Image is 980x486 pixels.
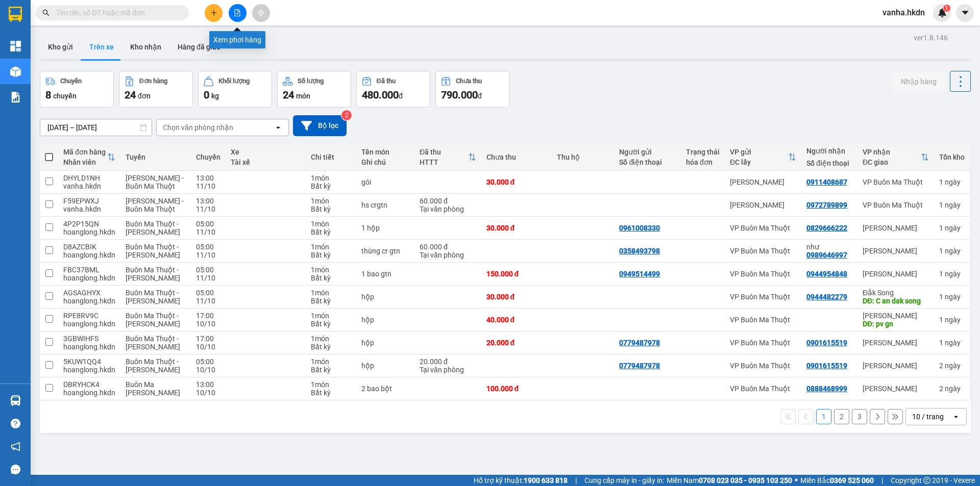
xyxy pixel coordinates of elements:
div: hộp [361,293,409,301]
div: 30.000 đ [486,178,547,186]
div: Bất kỳ [311,205,351,213]
div: 1 hộp [361,224,409,232]
div: 1 [939,224,965,232]
strong: 1900 633 818 [524,476,568,484]
button: 1 [816,409,831,424]
button: Trên xe [81,35,122,59]
span: search [42,9,50,16]
span: notification [11,442,20,451]
div: 0888468999 [806,385,847,393]
button: plus [205,4,223,22]
span: ngày [945,247,961,255]
span: ngày [945,362,961,370]
div: VP Buôn Ma Thuột [730,247,796,255]
div: 1 món [311,266,351,274]
div: 17:00 [196,335,220,343]
div: 1 bao gtn [361,270,409,278]
button: 3 [852,409,867,424]
div: hộp [361,316,409,324]
div: 17:00 [196,312,220,320]
div: 1 món [311,335,351,343]
div: hộp [361,362,409,370]
span: aim [257,9,264,16]
img: warehouse-icon [10,395,21,406]
div: 1 món [311,243,351,251]
div: hoanglong.hkdn [63,389,115,397]
div: 1 món [311,357,351,366]
div: 0779487978 [619,362,660,370]
div: 10/10 [196,389,220,397]
button: Nhập hàng [893,72,945,91]
div: Trạng thái [686,148,720,156]
div: Khối lượng [218,78,250,85]
div: 11/10 [196,251,220,259]
svg: open [274,123,282,132]
div: [PERSON_NAME] [863,385,929,393]
div: Tuyến [126,153,185,161]
div: hoanglong.hkdn [63,320,115,328]
div: Người gửi [619,148,675,156]
span: 8 [45,89,51,101]
input: Tìm tên, số ĐT hoặc mã đơn [56,7,177,18]
div: [PERSON_NAME] [730,178,796,186]
span: [PERSON_NAME] - Buôn Ma Thuột [126,197,184,213]
div: VP Buôn Ma Thuột [863,201,929,209]
span: đơn [138,92,151,100]
button: Đã thu480.000đ [356,71,430,108]
div: 0901615519 [806,339,847,347]
span: 0 [204,89,209,101]
div: [PERSON_NAME] [863,339,929,347]
span: Miền Nam [667,475,792,486]
div: FBC37BML [63,266,115,274]
div: 1 [939,293,965,301]
div: như [806,243,852,251]
div: AGSAGHYX [63,289,115,297]
div: Mã đơn hàng [63,148,107,156]
div: 1 [939,178,965,186]
div: 05:00 [196,266,220,274]
div: Đã thu [420,148,468,156]
div: 10/10 [196,320,220,328]
div: Tài xế [231,158,301,166]
span: Buôn Ma Thuột - [PERSON_NAME] [126,243,180,259]
span: 24 [125,89,136,101]
div: 5KUW1QQ4 [63,357,115,366]
div: hoanglong.hkdn [63,251,115,259]
div: 11/10 [196,182,220,190]
span: copyright [923,477,930,484]
div: 0972789899 [806,201,847,209]
div: 1 món [311,380,351,389]
div: 0829666222 [806,224,847,232]
div: Người nhận [806,147,852,155]
div: VP nhận [863,148,921,156]
div: Đắk Song [863,289,929,297]
div: Tồn kho [939,153,965,161]
div: 1 [939,201,965,209]
div: hoanglong.hkdn [63,274,115,282]
div: 0989646997 [806,251,847,259]
div: Chưa thu [456,78,482,85]
div: 10 / trang [912,412,944,422]
div: D8AZCBIK [63,243,115,251]
div: gói [361,178,409,186]
div: 05:00 [196,357,220,366]
span: Buôn Ma Thuột - [PERSON_NAME] [126,335,180,351]
div: DBRYHCK4 [63,380,115,389]
div: 1 món [311,289,351,297]
div: Chưa thu [486,153,547,161]
div: Tại văn phòng [420,251,476,259]
span: ⚪️ [795,478,798,482]
svg: open [952,413,960,421]
span: plus [210,9,217,16]
div: 13:00 [196,197,220,205]
button: Bộ lọc [293,115,347,136]
span: 1 [945,5,948,12]
div: 150.000 đ [486,270,547,278]
span: 790.000 [441,89,478,101]
div: DĐ: C an dak song [863,297,929,305]
img: icon-new-feature [938,8,947,17]
span: Cung cấp máy in - giấy in: [584,475,664,486]
span: Hỗ trợ kỹ thuật: [474,475,568,486]
span: Buôn Ma Thuột - [PERSON_NAME] [126,266,180,282]
div: ĐC lấy [730,158,788,166]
